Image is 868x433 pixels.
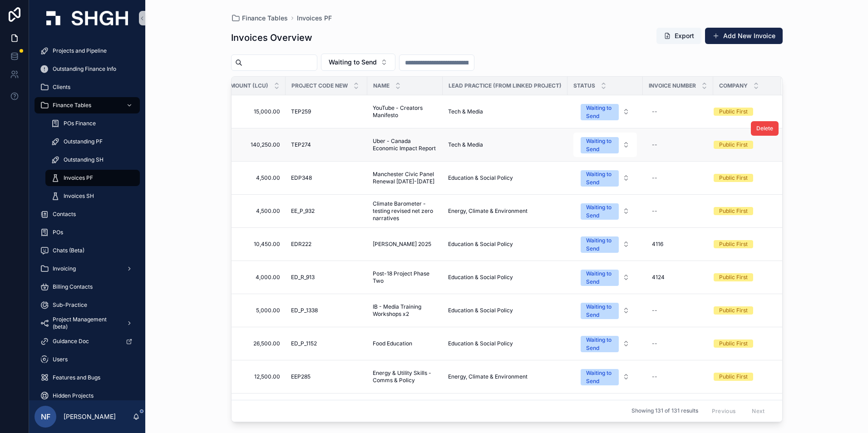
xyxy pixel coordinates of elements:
[652,307,657,314] div: --
[373,200,437,222] a: Climate Barometer - testing revised net zero narratives
[53,102,91,109] span: Finance Tables
[35,97,140,113] a: Finance Tables
[45,133,140,150] a: Outstanding PF
[573,265,637,290] a: Select Button
[231,31,312,44] h1: Invoices Overview
[373,241,437,248] a: [PERSON_NAME] 2025
[226,174,280,182] a: 4,500.00
[226,274,280,281] a: 4,000.00
[242,14,288,23] span: Finance Tables
[573,166,637,190] button: Select Button
[373,270,437,285] span: Post-18 Project Phase Two
[373,138,437,152] a: Uber - Canada Economic Impact Report
[53,84,70,91] span: Clients
[656,28,701,44] button: Export
[705,28,783,44] button: Add New Invoice
[291,307,318,314] span: ED_P_1338
[719,273,748,281] div: Public First
[448,174,513,182] span: Education & Social Policy
[373,340,412,347] span: Food Education
[714,141,770,149] a: Public First
[573,165,637,191] a: Select Button
[329,58,377,67] span: Waiting to Send
[226,108,280,115] a: 15,000.00
[719,108,748,116] div: Public First
[291,174,312,182] span: EDP348
[714,240,770,248] a: Public First
[448,141,483,148] span: Tech & Media
[714,207,770,215] a: Public First
[652,207,657,215] div: --
[53,247,84,254] span: Chats (Beta)
[226,307,280,314] span: 5,000.00
[297,14,332,23] a: Invoices PF
[448,141,562,148] a: Tech & Media
[53,374,100,381] span: Features and Bugs
[226,373,280,380] span: 12,500.00
[648,336,708,351] a: --
[226,241,280,248] a: 10,450.00
[291,307,362,314] a: ED_P_1338
[573,99,637,124] a: Select Button
[448,340,562,347] a: Education & Social Policy
[448,241,513,248] span: Education & Social Policy
[573,231,637,257] a: Select Button
[35,79,140,95] a: Clients
[373,171,437,185] a: Manchester Civic Panel Renewal [DATE]-[DATE]
[448,274,562,281] a: Education & Social Policy
[35,388,140,404] a: Hidden Projects
[226,340,280,347] a: 26,500.00
[373,104,437,119] a: YouTube - Creators Manifesto
[35,43,140,59] a: Projects and Pipeline
[652,108,657,115] div: --
[719,141,748,149] div: Public First
[35,315,140,331] a: Project Management (beta)
[45,115,140,132] a: POs Finance
[291,174,362,182] a: EDP348
[373,303,437,318] a: IB - Media Training Workshops x2
[448,340,513,347] span: Education & Social Policy
[714,174,770,182] a: Public First
[573,397,637,423] a: Select Button
[64,412,116,421] p: [PERSON_NAME]
[648,303,708,318] a: --
[714,273,770,281] a: Public First
[35,333,140,349] a: Guidance Doc
[448,108,483,115] span: Tech & Media
[586,336,613,352] div: Waiting to Send
[226,207,280,215] a: 4,500.00
[448,373,528,380] span: Energy, Climate & Environment
[45,170,140,186] a: Invoices PF
[573,132,637,157] a: Select Button
[573,331,637,356] a: Select Button
[35,206,140,222] a: Contacts
[291,108,311,115] span: TEP259
[714,373,770,381] a: Public First
[291,207,362,215] a: EE_P_932
[291,241,362,248] a: EDR222
[373,369,437,384] a: Energy & Utility Skills - Comms & Policy
[64,192,94,200] span: Invoices SH
[586,137,613,153] div: Waiting to Send
[714,108,770,116] a: Public First
[573,198,637,224] a: Select Button
[226,141,280,148] a: 140,250.00
[35,297,140,313] a: Sub-Practice
[573,265,637,290] button: Select Button
[45,188,140,204] a: Invoices SH
[573,331,637,356] button: Select Button
[291,82,348,89] span: Project Code New
[719,340,748,348] div: Public First
[573,298,637,323] button: Select Button
[64,120,96,127] span: POs Finance
[448,241,562,248] a: Education & Social Policy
